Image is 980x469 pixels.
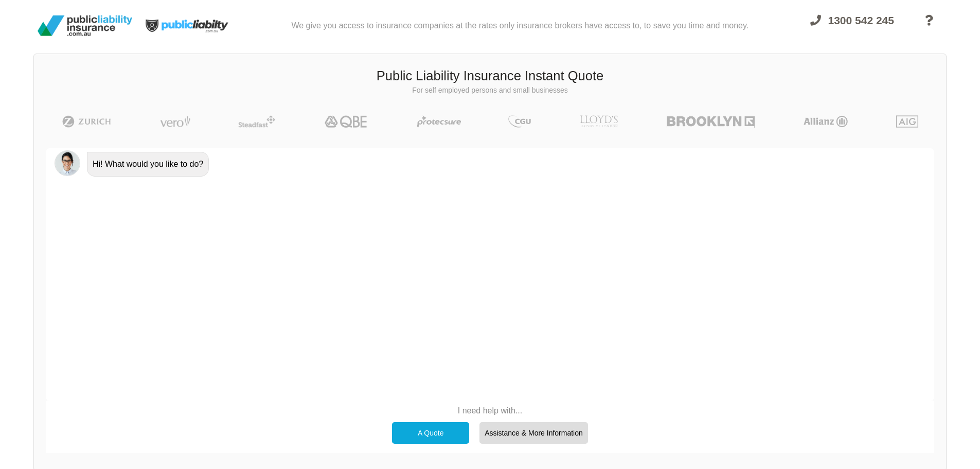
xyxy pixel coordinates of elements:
[663,115,759,128] img: Brooklyn | Public Liability Insurance
[234,115,279,128] img: Steadfast | Public Liability Insurance
[798,115,853,128] img: Allianz | Public Liability Insurance
[55,150,80,176] img: Chatbot | PLI
[392,422,469,444] div: A Quote
[318,115,374,128] img: QBE | Public Liability Insurance
[504,115,535,128] img: CGU | Public Liability Insurance
[42,85,938,96] p: For self employed persons and small businesses
[801,8,903,47] a: 1300 542 245
[155,115,195,128] img: Vero | Public Liability Insurance
[136,4,239,47] img: Public Liability Insurance Light
[574,115,623,128] img: LLOYD's | Public Liability Insurance
[413,115,465,128] img: Protecsure | Public Liability Insurance
[387,405,593,416] p: I need help with...
[479,422,588,444] div: Assistance & More Information
[87,152,209,177] div: Hi! What would you like to do?
[58,115,116,128] img: Zurich | Public Liability Insurance
[33,11,136,40] img: Public Liability Insurance
[828,14,894,26] span: 1300 542 245
[892,115,922,128] img: AIG | Public Liability Insurance
[291,4,749,47] div: We give you access to insurance companies at the rates only insurance brokers have access to, to ...
[42,67,938,85] h3: Public Liability Insurance Instant Quote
